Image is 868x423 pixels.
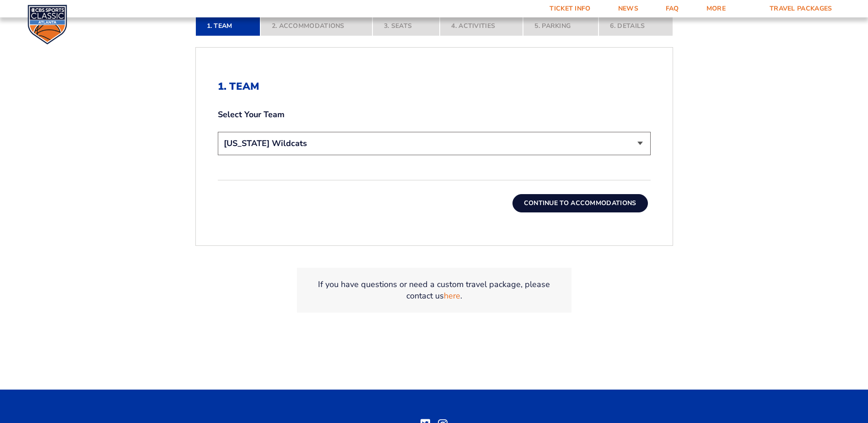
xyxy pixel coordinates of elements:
h2: 1. Team [218,81,651,92]
img: CBS Sports Classic [27,5,67,44]
a: here [444,290,460,302]
label: Select Your Team [218,109,651,120]
p: If you have questions or need a custom travel package, please contact us . [308,279,561,302]
button: Continue To Accommodations [512,194,648,212]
